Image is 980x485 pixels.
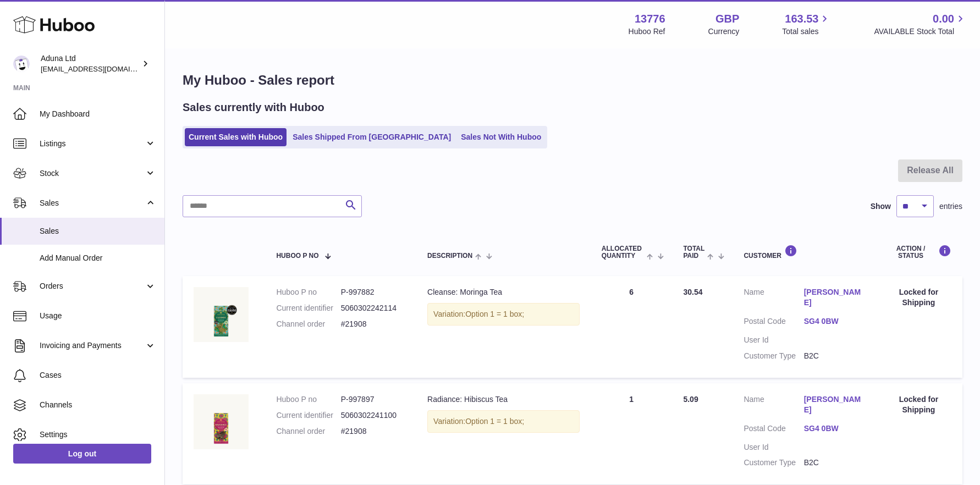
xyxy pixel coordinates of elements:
[886,245,951,260] div: Action / Status
[40,226,156,236] span: Sales
[715,12,739,26] strong: GBP
[13,444,151,464] a: Log out
[744,351,803,361] dt: Customer Type
[40,370,156,381] span: Cases
[886,287,951,308] div: Locked for Shipping
[635,12,665,26] strong: 13776
[744,335,803,345] dt: User Id
[427,252,472,260] span: Description
[40,198,145,208] span: Sales
[744,394,803,418] dt: Name
[457,128,545,146] a: Sales Not With Huboo
[591,383,673,484] td: 1
[744,316,803,329] dt: Postal Code
[341,426,405,437] dd: #21908
[40,311,156,321] span: Usage
[276,426,340,437] dt: Channel order
[804,423,864,434] a: SG4 0BW
[276,410,340,421] dt: Current identifier
[276,252,318,260] span: Huboo P no
[744,458,803,468] dt: Customer Type
[629,26,665,37] div: Huboo Ref
[744,442,803,453] dt: User Id
[782,26,831,37] span: Total sales
[427,410,580,433] div: Variation:
[194,287,249,342] img: CLEANSE-MORINGA-TEA-FOP-CHALK.jpg
[40,400,156,410] span: Channels
[341,319,405,329] dd: #21908
[341,303,405,313] dd: 5060302242114
[276,394,340,405] dt: Huboo P no
[341,394,405,405] dd: P-997897
[194,394,249,449] img: RADIANCE-HIBISCUS-TEA-FOP-CHALK.jpg
[804,351,864,361] dd: B2C
[744,423,803,437] dt: Postal Code
[886,394,951,415] div: Locked for Shipping
[804,458,864,468] dd: B2C
[874,12,967,37] a: 0.00 AVAILABLE Stock Total
[427,287,580,297] div: Cleanse: Moringa Tea
[40,109,156,119] span: My Dashboard
[804,394,864,415] a: [PERSON_NAME]
[683,288,702,296] span: 30.54
[41,64,162,73] span: [EMAIL_ADDRESS][DOMAIN_NAME]
[602,245,644,260] span: ALLOCATED Quantity
[804,287,864,308] a: [PERSON_NAME]
[744,245,864,260] div: Customer
[40,429,156,440] span: Settings
[183,100,324,115] h2: Sales currently with Huboo
[427,303,580,326] div: Variation:
[782,12,831,37] a: 163.53 Total sales
[939,201,962,212] span: entries
[785,12,818,26] span: 163.53
[341,410,405,421] dd: 5060302241100
[13,56,30,72] img: foyin.fagbemi@aduna.com
[41,53,140,74] div: Aduna Ltd
[465,310,524,318] span: Option 1 = 1 box;
[341,287,405,297] dd: P-997882
[591,276,673,377] td: 6
[683,245,704,260] span: Total paid
[183,71,962,89] h1: My Huboo - Sales report
[744,287,803,311] dt: Name
[40,253,156,263] span: Add Manual Order
[40,168,145,179] span: Stock
[708,26,740,37] div: Currency
[40,139,145,149] span: Listings
[804,316,864,327] a: SG4 0BW
[276,287,340,297] dt: Huboo P no
[933,12,954,26] span: 0.00
[427,394,580,405] div: Radiance: Hibiscus Tea
[40,281,145,291] span: Orders
[871,201,891,212] label: Show
[683,395,698,404] span: 5.09
[465,417,524,426] span: Option 1 = 1 box;
[276,303,340,313] dt: Current identifier
[185,128,287,146] a: Current Sales with Huboo
[289,128,455,146] a: Sales Shipped From [GEOGRAPHIC_DATA]
[276,319,340,329] dt: Channel order
[874,26,967,37] span: AVAILABLE Stock Total
[40,340,145,351] span: Invoicing and Payments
